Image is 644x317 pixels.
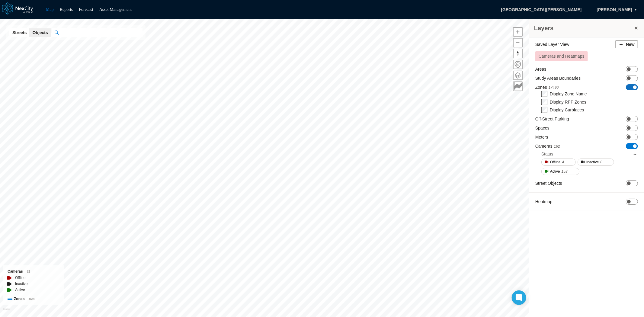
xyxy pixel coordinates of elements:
[535,125,549,131] label: Spaces
[513,38,523,47] button: Zoom out
[513,49,523,58] button: Reset bearing to north
[46,7,54,12] a: Map
[29,28,51,37] button: Objects
[15,281,27,287] label: Inactive
[495,5,588,15] span: [GEOGRAPHIC_DATA][PERSON_NAME]
[535,199,553,205] label: Heatmap
[549,85,559,90] span: 17490
[513,71,523,80] button: Layers management
[9,28,30,37] button: Streets
[541,168,579,175] button: Active158
[513,27,523,37] button: Zoom in
[601,159,603,165] span: 0
[535,116,569,122] label: Off-Street Parking
[550,159,560,165] span: Offline
[541,151,553,157] div: Status
[562,168,568,175] span: 158
[514,38,522,47] span: Zoom out
[554,144,560,149] span: 162
[15,287,25,293] label: Active
[535,143,560,149] label: Cameras
[550,91,587,96] label: Display Zone Name
[8,296,59,302] div: Zones
[615,40,638,48] button: New
[586,159,599,165] span: Inactive
[539,54,585,59] span: Cameras and Heatmaps
[514,27,522,36] span: Zoom in
[550,168,560,175] span: Active
[550,100,586,104] label: Display RPP Zones
[626,41,635,47] span: New
[535,134,548,140] label: Meters
[541,158,576,166] button: Offline4
[550,107,584,112] label: Display Curbfaces
[513,82,523,91] button: Key metrics
[3,308,10,315] a: Mapbox homepage
[514,49,522,58] span: Reset bearing to north
[60,7,73,12] a: Reports
[591,5,639,15] button: [PERSON_NAME]
[28,297,35,301] span: 1602
[513,60,523,69] button: Home
[99,7,132,12] a: Asset Management
[534,24,633,32] h3: Layers
[562,159,564,165] span: 4
[535,84,559,91] label: Zones
[32,30,48,36] span: Objects
[535,180,562,186] label: Street Objects
[8,268,59,275] div: Cameras
[535,51,588,61] button: Cameras and Heatmaps
[541,149,637,158] div: Status
[597,7,632,13] span: [PERSON_NAME]
[12,30,27,36] span: Streets
[535,66,546,72] label: Areas
[578,158,614,166] button: Inactive0
[79,7,93,12] a: Forecast
[15,275,25,281] label: Offline
[535,41,569,47] label: Saved Layer View
[27,270,30,273] span: 61
[535,75,581,81] label: Study Areas Boundaries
